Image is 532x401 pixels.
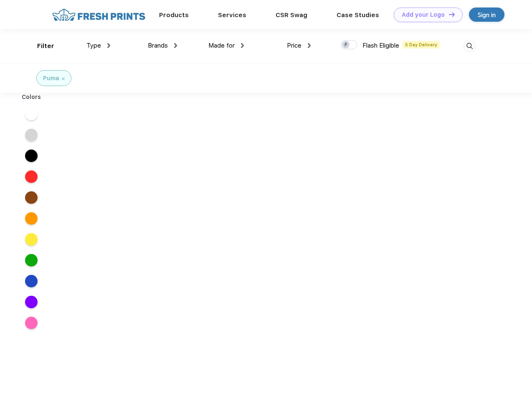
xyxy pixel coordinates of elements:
[15,93,48,102] div: Colors
[308,43,311,48] img: dropdown.png
[148,42,168,49] span: Brands
[50,8,148,22] img: fo%20logo%202.webp
[403,41,440,48] span: 5 Day Delivery
[241,43,244,48] img: dropdown.png
[449,12,455,17] img: DT
[43,74,59,83] div: Puma
[478,10,496,20] div: Sign in
[86,42,101,49] span: Type
[287,42,301,49] span: Price
[37,41,54,51] div: Filter
[469,8,504,22] a: Sign in
[402,11,445,18] div: Add your Logo
[463,39,476,53] img: desktop_search.svg
[159,11,189,19] a: Products
[218,11,246,19] a: Services
[62,77,65,80] img: filter_cancel.svg
[362,42,399,49] span: Flash Eligible
[107,43,110,48] img: dropdown.png
[276,11,307,19] a: CSR Swag
[174,43,177,48] img: dropdown.png
[208,42,235,49] span: Made for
